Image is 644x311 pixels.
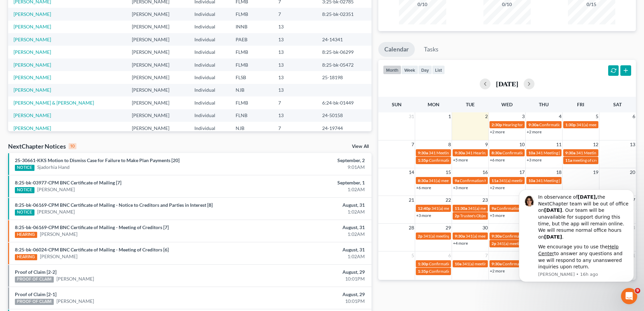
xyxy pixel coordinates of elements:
[14,74,51,80] a: [PERSON_NAME]
[429,158,542,163] span: Confirmation Hearing for [PERSON_NAME] & [PERSON_NAME]
[253,269,365,275] div: August, 29
[592,168,599,176] span: 19
[595,112,599,120] span: 5
[453,241,468,246] a: +4 more
[416,185,431,190] a: +6 more
[418,158,428,163] span: 1:35p
[577,102,584,107] span: Fri
[126,46,189,58] td: [PERSON_NAME]
[253,224,365,231] div: August, 31
[445,196,452,204] span: 22
[189,46,230,58] td: Individual
[253,157,365,164] div: September, 2
[528,178,535,183] span: 10a
[448,251,452,260] span: 6
[189,109,230,122] td: Individual
[460,213,526,218] span: Trustee's Objection [PERSON_NAME]
[15,247,169,252] a: 8:25-bk-06024-CPM BNC Certificate of Mailing - Meeting of Creditors [6]
[15,157,180,163] a: 25-30661-KKS Motion to Dismiss Case for Failure to Make Plan Payments [20]
[15,254,37,260] div: HEARING
[490,268,505,273] a: +2 more
[15,276,54,283] div: PROOF OF CLAIM
[462,261,527,266] span: 341(a) meeting for [PERSON_NAME]
[502,234,579,239] span: Confirmation hearing for [PERSON_NAME]
[14,112,51,118] a: [PERSON_NAME]
[253,186,365,193] div: 1:02AM
[555,140,562,149] span: 11
[15,269,56,275] a: Proof of Claim [2-2]
[15,180,121,185] a: 8:25-bk-03977-CPM BNC Certificate of Mailing [7]
[418,234,423,239] span: 2p
[490,157,505,162] a: +6 more
[418,42,445,57] a: Tasks
[453,157,468,162] a: +5 more
[484,140,488,149] span: 9
[37,164,70,171] a: Sjadorhia Hand
[230,71,273,84] td: FLSB
[423,234,488,239] span: 341(a) meeting for [PERSON_NAME]
[126,84,189,96] td: [PERSON_NAME]
[230,59,273,71] td: FLMB
[273,84,317,96] td: 13
[558,112,562,120] span: 4
[536,150,591,155] span: 341 Meeting [PERSON_NAME]
[253,202,365,208] div: August, 31
[401,65,418,74] button: week
[253,231,365,238] div: 1:02AM
[629,140,636,149] span: 13
[317,33,372,46] td: 24-14341
[432,65,445,74] button: list
[445,224,452,232] span: 29
[15,224,169,230] a: 8:25-bk-06169-CPM BNC Certificate of Mailing - Meeting of Creditors [7]
[411,251,415,260] span: 5
[621,288,637,304] iframe: Intercom live chat
[521,112,525,120] span: 3
[15,291,56,297] a: Proof of Claim [2-1]
[56,298,94,305] a: [PERSON_NAME]
[230,122,273,134] td: NJB
[273,8,317,20] td: 7
[613,102,622,107] span: Sat
[317,59,372,71] td: 8:25-bk-05472
[536,178,591,183] span: 341 Meeting [PERSON_NAME]
[519,140,525,149] span: 10
[418,178,428,183] span: 8:30a
[490,213,505,218] a: +5 more
[273,96,317,109] td: 7
[576,122,642,127] span: 341(a) meeting for [PERSON_NAME]
[565,150,575,155] span: 9:30a
[502,261,580,266] span: Confirmation Hearing for [PERSON_NAME]
[492,261,502,266] span: 9:30a
[230,33,273,46] td: PAEB
[383,65,401,74] button: month
[466,150,569,155] span: 341 Hearing for [PERSON_NAME], [GEOGRAPHIC_DATA]
[468,206,533,211] span: 341(a) meeting for [PERSON_NAME]
[352,144,369,149] a: View All
[317,96,372,109] td: 6:24-bk-01449
[14,100,94,106] a: [PERSON_NAME] & [PERSON_NAME]
[273,59,317,71] td: 13
[490,129,505,134] a: +2 more
[555,168,562,176] span: 18
[126,59,189,71] td: [PERSON_NAME]
[428,102,439,107] span: Mon
[273,71,317,84] td: 13
[126,122,189,134] td: [PERSON_NAME]
[455,150,465,155] span: 9:30a
[253,208,365,215] div: 1:02AM
[189,59,230,71] td: Individual
[253,291,365,298] div: August, 29
[317,46,372,58] td: 8:25-bk-06299
[592,140,599,149] span: 12
[484,112,488,120] span: 2
[416,213,431,218] a: +3 more
[37,186,75,193] a: [PERSON_NAME]
[378,42,415,57] a: Calendar
[126,109,189,122] td: [PERSON_NAME]
[15,202,213,208] a: 8:25-bk-06169-CPM BNC Certificate of Mailing - Notice to Creditors and Parties in Interest [8]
